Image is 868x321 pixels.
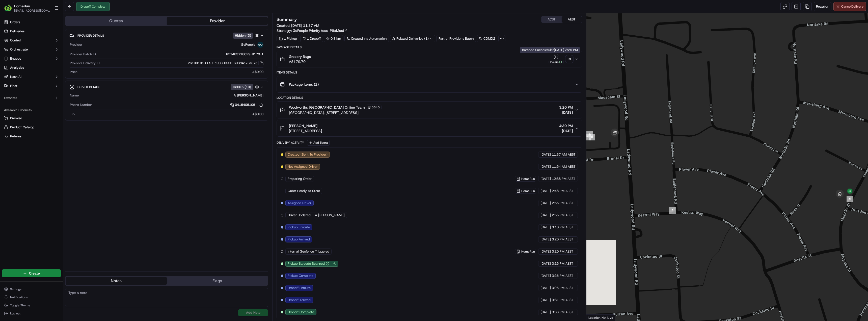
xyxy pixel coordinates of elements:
span: Analytics [10,65,24,70]
span: Control [10,38,21,43]
button: Pickup Barcode Scanned [288,261,329,266]
span: 4:30 PM [559,123,573,128]
span: [DATE] [540,249,551,254]
span: 11:37 AM AEST [552,152,576,157]
button: Pickup+3 [549,54,573,64]
div: Related Deliveries (1) [390,35,435,42]
span: 3:33 PM AEST [552,310,573,314]
button: Pickup [549,54,564,64]
span: Price [70,70,77,74]
button: Notes [66,277,167,285]
h3: Summary [277,17,297,22]
span: [STREET_ADDRESS] [289,128,322,133]
button: Settings [2,286,61,293]
span: [DATE] [559,110,573,115]
span: 2:48 PM AEST [552,189,573,193]
button: Log out [2,310,61,317]
span: [EMAIL_ADDRESS][DOMAIN_NAME] [14,9,50,13]
button: 2610010e-6697-c908-0552-693d4e76a875 [188,61,263,65]
button: Reassign [814,2,831,11]
span: [DATE] [540,164,551,169]
span: Hidden ( 10 ) [233,85,251,89]
span: [DATE] [540,286,551,290]
span: 12:38 PM AEST [552,177,575,181]
span: A$179.70 [289,59,311,64]
span: 3:20 PM AEST [552,237,573,242]
div: A$0.00 [77,112,263,116]
span: Engage [10,56,21,61]
div: Barcode Successful [520,47,580,53]
span: Provider [70,42,82,47]
button: AEST [562,16,582,23]
span: 3:25 PM AEST [552,261,573,266]
button: Provider [167,17,268,25]
button: Notifications [2,294,61,301]
button: Create [2,269,61,277]
span: 5645 [372,105,380,109]
div: Created via Automation [344,35,389,42]
span: [DATE] [540,213,551,217]
span: GoPeople Priority (dss_P6xMes) [293,28,344,33]
span: Settings [10,287,21,291]
div: 1 Pickup [277,35,299,42]
span: Woolworths [GEOGRAPHIC_DATA] Online Team [289,105,365,110]
button: [PERSON_NAME][STREET_ADDRESS]4:30 PM[DATE] [277,120,582,136]
div: + 3 [566,56,573,63]
button: Hidden (3) [233,32,260,39]
div: 9 [847,196,853,202]
span: Deliveries [10,29,24,34]
div: 1 Dropoff [300,35,323,42]
span: [DATE] [540,274,551,278]
img: gopeople_logo.png [257,42,263,48]
span: [DATE] [540,225,551,230]
span: [DATE] [540,177,551,181]
span: 11:54 AM AEST [552,164,576,169]
span: Not Assigned Driver [288,164,318,169]
span: R57483718029-9170-1 [226,52,263,57]
div: Strategy: [277,28,348,33]
span: Grocery Bags [289,54,311,59]
span: [DATE] [540,152,551,157]
span: [DATE] [540,189,551,193]
span: 0415405105 [235,103,255,107]
span: Toggle Theme [10,303,30,307]
span: Created (Sent To Provider) [288,152,328,157]
button: Grocery BagsA$179.70Pickup+3 [277,51,582,67]
span: [DATE] [559,128,573,133]
a: Product Catalog [4,125,59,130]
span: Dropoff Arrived [288,298,311,302]
button: Nash AI [2,73,61,81]
span: Internal Geofence Triggered [288,249,329,254]
span: 2:55 PM AEST [552,201,573,205]
span: Reassign [816,4,829,9]
div: A [PERSON_NAME] [81,93,263,98]
div: Delivery Activity [277,141,304,145]
a: Deliveries [2,27,61,35]
span: 3:10 PM AEST [552,225,573,230]
button: Provider DetailsHidden (3) [69,31,264,40]
div: Available Products [2,106,61,114]
span: Preparing Order [288,177,312,181]
span: Log out [10,311,20,315]
span: [DATE] [540,237,551,242]
div: 5 [584,134,591,140]
div: Location Not Live [586,314,615,321]
a: Returns [4,134,59,139]
span: HomeRun [521,250,535,254]
span: Name [70,93,79,98]
button: ACST [541,16,562,23]
span: Phone Number [70,103,92,107]
span: Provider Details [77,34,104,38]
a: Analytics [2,64,61,72]
div: 4 [586,131,593,137]
span: Pickup Complete [288,274,313,278]
span: Orders [10,20,20,24]
img: HomeRun [4,4,12,12]
span: Driver Details [77,85,100,89]
button: Orchestrate [2,45,61,54]
span: Nash AI [10,75,21,79]
span: Hidden ( 3 ) [235,33,251,38]
button: CancelDelivery [833,2,866,11]
span: 3:25 PM AEST [552,274,573,278]
a: Promise [4,116,59,120]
